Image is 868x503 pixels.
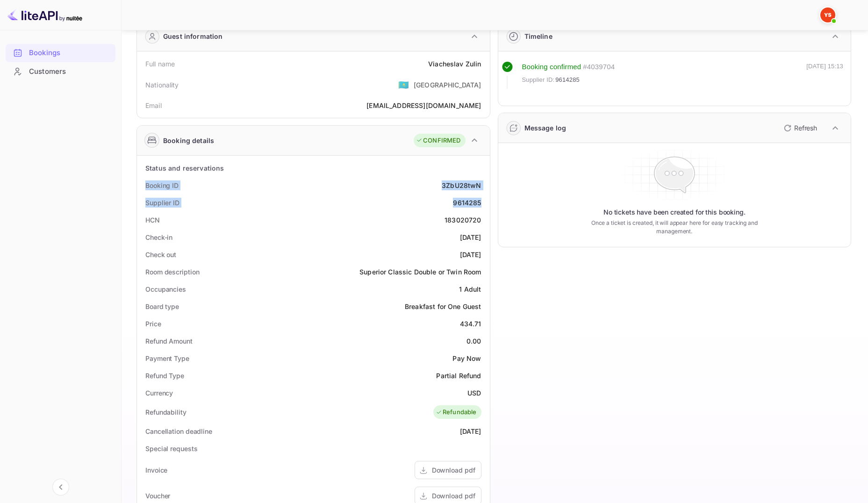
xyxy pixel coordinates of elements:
[359,267,481,277] div: Superior Classic Double or Twin Room
[145,444,197,453] div: Special requests
[145,59,175,69] div: Full name
[52,479,69,496] button: Collapse navigation
[524,123,567,133] div: Message log
[145,353,189,363] div: Payment Type
[466,336,481,346] div: 0.00
[432,465,475,475] div: Download pdf
[6,44,115,61] a: Bookings
[29,66,111,77] div: Customers
[583,62,615,72] div: # 4039704
[145,198,179,208] div: Supplier ID
[405,302,481,311] div: Breakfast for One Guest
[163,31,223,41] div: Guest information
[460,232,481,242] div: [DATE]
[145,426,212,436] div: Cancellation deadline
[580,219,769,236] p: Once a ticket is created, it will appear here for easy tracking and management.
[398,76,409,93] span: United States
[522,62,581,72] div: Booking confirmed
[7,7,82,22] img: LiteAPI logo
[460,250,481,259] div: [DATE]
[145,232,172,242] div: Check-in
[603,208,746,217] p: No tickets have been created for this booking.
[522,75,555,85] span: Supplier ID:
[145,284,186,294] div: Occupancies
[428,59,481,69] div: Viacheslav Zulin
[163,136,214,145] div: Booking details
[145,465,167,475] div: Invoice
[145,180,179,190] div: Booking ID
[460,319,481,329] div: 434.71
[414,80,481,90] div: [GEOGRAPHIC_DATA]
[145,250,176,259] div: Check out
[778,121,821,136] button: Refresh
[453,198,481,208] div: 9614285
[145,80,179,90] div: Nationality
[145,388,173,398] div: Currency
[145,319,161,329] div: Price
[6,63,115,81] div: Customers
[145,215,160,225] div: HCN
[442,180,481,190] div: 3ZbU28twN
[145,336,193,346] div: Refund Amount
[366,101,481,110] div: [EMAIL_ADDRESS][DOMAIN_NAME]
[6,44,115,62] div: Bookings
[452,353,481,363] div: Pay Now
[445,215,481,225] div: 183020720
[806,62,843,89] div: [DATE] 15:13
[467,388,481,398] div: USD
[29,48,111,58] div: Bookings
[794,123,817,133] p: Refresh
[432,491,475,501] div: Download pdf
[820,7,835,22] img: Yandex Support
[436,408,477,417] div: Refundable
[524,31,552,41] div: Timeline
[145,371,184,381] div: Refund Type
[459,284,481,294] div: 1 Adult
[145,163,224,173] div: Status and reservations
[145,302,179,311] div: Board type
[145,101,162,110] div: Email
[436,371,481,381] div: Partial Refund
[6,63,115,80] a: Customers
[416,136,460,145] div: CONFIRMED
[145,491,170,501] div: Voucher
[460,426,481,436] div: [DATE]
[555,75,580,85] span: 9614285
[145,407,187,417] div: Refundability
[145,267,199,277] div: Room description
